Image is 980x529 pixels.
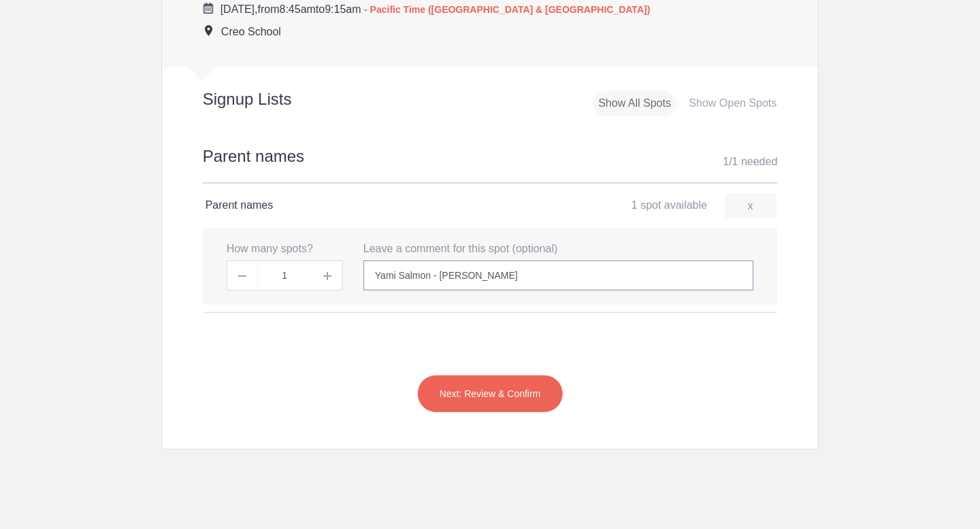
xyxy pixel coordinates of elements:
[221,26,281,37] span: Creo School
[279,3,315,15] span: 8:45am
[363,241,557,257] label: Leave a comment for this spot (optional)
[227,241,313,257] label: How many spots?
[725,193,777,218] a: x
[206,197,490,214] h4: Parent names
[205,25,212,36] img: Event location
[220,3,258,15] span: [DATE],
[729,156,732,167] span: /
[203,3,214,14] img: Cal purple
[632,199,707,211] span: 1 spot available
[238,275,246,277] img: Minus gray
[220,3,651,15] span: from to
[203,145,778,184] h2: Parent names
[363,260,753,290] input: Enter message
[683,91,782,116] div: Show Open Spots
[723,152,777,172] div: 1 1 needed
[162,89,381,109] h2: Signup Lists
[364,4,650,15] span: - Pacific Time ([GEOGRAPHIC_DATA] & [GEOGRAPHIC_DATA])
[325,3,361,15] span: 9:15am
[593,91,676,116] div: Show All Spots
[323,272,331,280] img: Plus gray
[417,375,563,413] button: Next: Review & Confirm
